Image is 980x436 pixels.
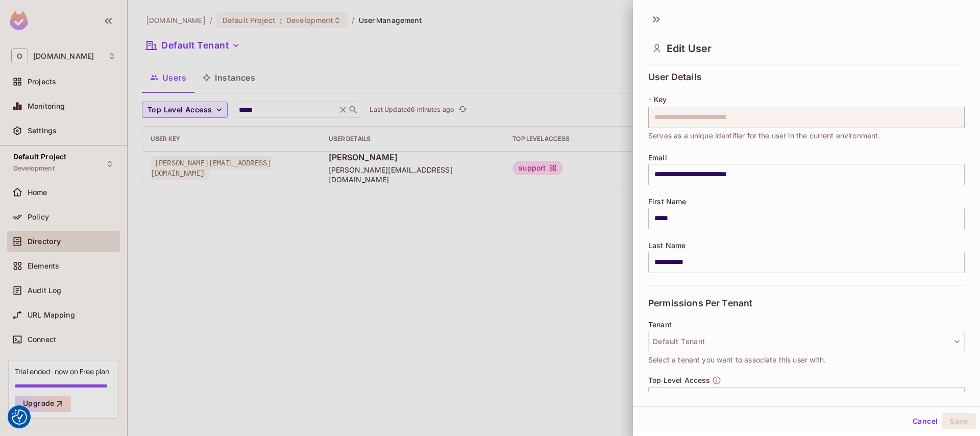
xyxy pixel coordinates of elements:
span: Select a tenant you want to associate this user with. [648,354,826,366]
span: Serves as a unique identifier for the user in the current environment. [648,130,880,141]
span: Tenant [648,321,672,329]
button: Consent Preferences [12,409,27,425]
span: Edit User [667,42,712,55]
span: Key [654,95,667,104]
span: Top Level Access [648,376,710,384]
img: Revisit consent button [12,409,27,425]
span: Permissions Per Tenant [648,298,752,308]
button: Save [942,413,976,429]
span: First Name [648,198,687,206]
span: Email [648,154,667,162]
button: Cancel [909,413,942,429]
span: Last Name [648,241,685,250]
span: User Details [648,72,702,82]
button: Default Tenant [648,331,965,352]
